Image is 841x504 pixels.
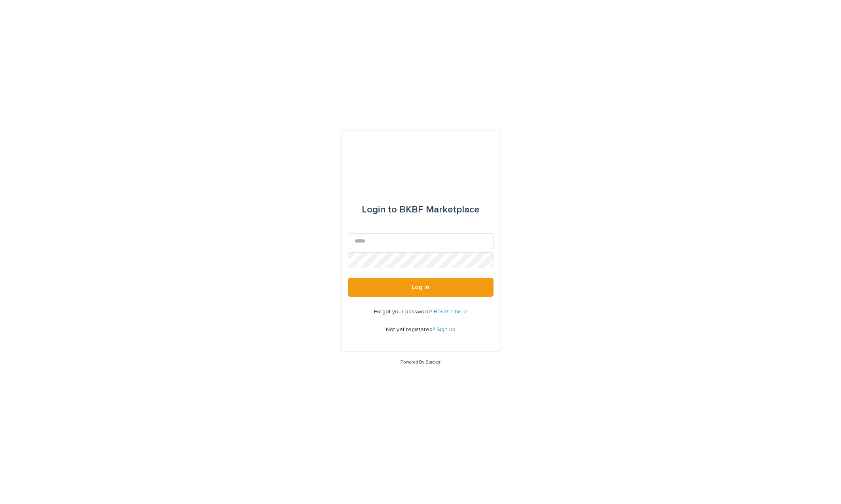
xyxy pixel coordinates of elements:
[374,309,434,315] span: Forgot your password?
[412,284,429,290] span: Log in
[348,278,494,297] button: Log in
[401,360,440,364] a: Powered By Stacker
[362,199,479,221] div: BKBF Marketplace
[437,327,456,332] a: Sign up
[381,150,460,173] img: l65f3yHPToSKODuEVUav
[434,309,467,315] a: Reset it here
[362,205,397,214] span: Login to
[386,327,437,332] span: Not yet registered?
